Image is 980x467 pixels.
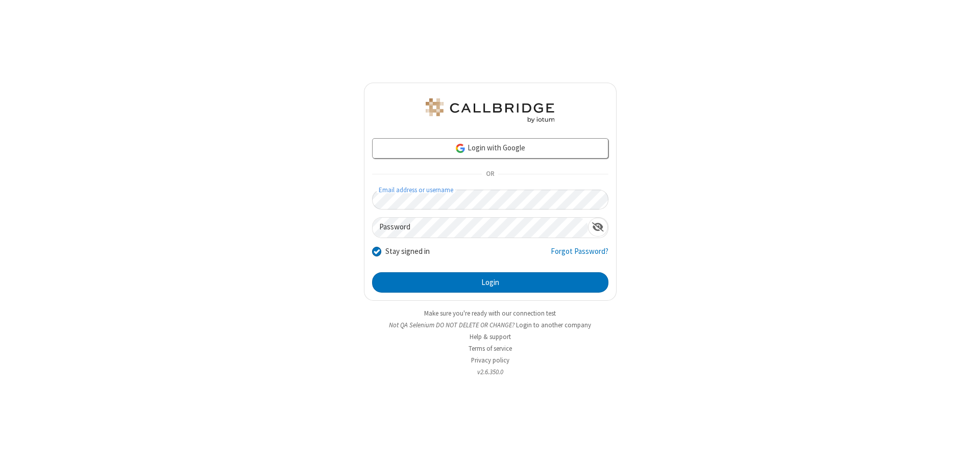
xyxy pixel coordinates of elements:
div: Show password [588,218,608,237]
img: QA Selenium DO NOT DELETE OR CHANGE [424,98,556,123]
li: v2.6.350.0 [364,367,617,377]
a: Login with Google [372,138,608,159]
label: Stay signed in [385,246,430,257]
button: Login to another company [516,320,591,330]
a: Privacy policy [471,356,509,365]
button: Login [372,272,608,293]
img: google-icon.png [455,143,466,154]
span: OR [482,167,498,181]
a: Make sure you're ready with our connection test [424,309,556,318]
input: Email address or username [372,190,608,210]
input: Password [373,218,588,238]
a: Help & support [470,332,511,341]
li: Not QA Selenium DO NOT DELETE OR CHANGE? [364,320,617,330]
a: Terms of service [469,344,512,353]
a: Forgot Password? [551,246,608,265]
